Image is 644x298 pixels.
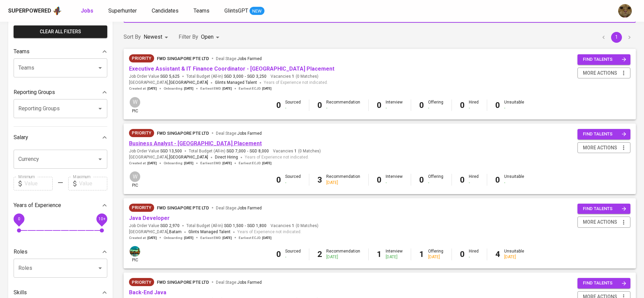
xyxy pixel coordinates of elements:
[276,175,281,185] b: 0
[239,86,272,91] span: Earliest ECJD :
[239,236,272,240] span: Earliest ECJD :
[164,86,194,91] span: Onboarding :
[147,86,157,91] span: [DATE]
[377,175,382,185] b: 0
[583,144,617,152] span: more actions
[237,206,262,210] span: Jobs Farmed
[189,148,269,154] span: Total Budget (All-In)
[264,79,328,86] span: Years of Experience not indicated.
[577,129,630,139] button: find talents
[291,74,294,79] span: 1
[504,174,524,185] div: Unsuitable
[583,56,626,63] span: find talents
[129,66,334,72] a: Executive Assistant & IT Finance Coordinator - [GEOGRAPHIC_DATA] Placement
[222,236,232,240] span: [DATE]
[129,129,154,137] div: New Job received from Demand Team
[14,48,30,56] p: Teams
[597,32,636,43] nav: pagination navigation
[460,249,465,259] b: 0
[247,74,266,79] span: SGD 3,250
[469,180,479,186] div: -
[428,254,443,260] div: [DATE]
[157,205,209,210] span: FWD Singapore Pte Ltd
[285,174,301,185] div: Sourced
[14,248,27,256] p: Roles
[377,100,382,110] b: 0
[216,280,262,285] span: Deal Stage :
[386,248,403,260] div: Interview
[273,148,321,154] span: Vacancies ( 0 Matches )
[14,45,107,58] div: Teams
[504,248,524,260] div: Unsuitable
[179,33,198,41] p: Filter By
[428,105,443,111] div: -
[469,99,479,111] div: Hired
[147,161,157,166] span: [DATE]
[95,154,105,164] button: Open
[428,248,443,260] div: Offering
[469,248,479,260] div: Hired
[285,105,301,111] div: -
[293,148,297,154] span: 1
[157,56,209,61] span: FWD Singapore Pte Ltd
[157,280,209,285] span: FWD Singapore Pte Ltd
[147,236,157,240] span: [DATE]
[504,254,524,260] div: [DATE]
[222,161,232,166] span: [DATE]
[577,278,630,288] button: find talents
[276,100,281,110] b: 0
[460,175,465,185] b: 0
[194,7,211,15] a: Teams
[326,105,360,111] div: -
[419,175,424,185] b: 0
[81,7,93,14] b: Jobs
[583,218,617,226] span: more actions
[618,4,632,18] img: ec6c0910-f960-4a00-a8f8-c5744e41279e.jpg
[262,86,272,91] span: [DATE]
[216,206,262,210] span: Deal Stage :
[262,236,272,240] span: [DATE]
[200,86,232,91] span: Earliest EMD :
[129,140,262,147] a: Business Analyst - [GEOGRAPHIC_DATA] Placement
[285,180,301,186] div: -
[184,86,194,91] span: [DATE]
[14,245,107,259] div: Roles
[129,154,208,161] span: [GEOGRAPHIC_DATA] ,
[98,216,105,221] span: 10+
[129,79,208,86] span: [GEOGRAPHIC_DATA] ,
[224,223,243,229] span: SGD 1,500
[250,148,269,154] span: SGD 8,000
[460,100,465,110] b: 0
[386,174,403,185] div: Interview
[583,130,626,138] span: find talents
[285,254,301,260] div: -
[419,100,424,110] b: 0
[577,204,630,214] button: find talents
[144,33,162,41] p: Newest
[194,7,209,14] span: Teams
[245,223,246,229] span: -
[169,154,208,161] span: [GEOGRAPHIC_DATA]
[276,249,281,259] b: 0
[247,148,248,154] span: -
[271,223,318,229] span: Vacancies ( 0 Matches )
[95,104,105,113] button: Open
[8,6,62,16] a: Superpoweredapp logo
[326,180,360,186] div: [DATE]
[186,223,266,229] span: Total Budget (All-In)
[222,86,232,91] span: [DATE]
[469,174,479,185] div: Hired
[129,96,141,114] div: pic
[160,74,180,79] span: SGD 5,625
[237,229,301,236] span: Years of Experience not indicated.
[129,130,154,136] span: Priority
[577,217,630,228] button: more actions
[262,161,272,166] span: [DATE]
[184,161,194,166] span: [DATE]
[188,229,231,234] span: Glints Managed Talent
[216,131,262,136] span: Deal Stage :
[237,131,262,136] span: Jobs Farmed
[247,223,266,229] span: SGD 1,800
[129,204,154,212] div: New Job received from Demand Team
[285,248,301,260] div: Sourced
